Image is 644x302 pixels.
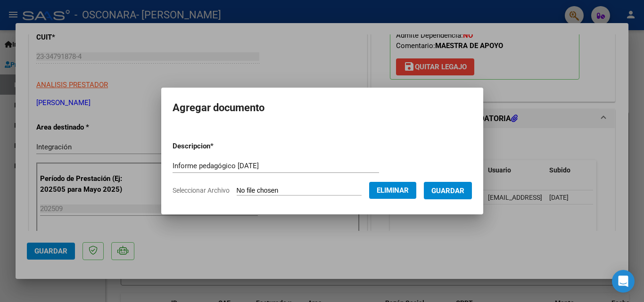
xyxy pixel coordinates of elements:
div: Open Intercom Messenger [612,270,635,293]
button: Guardar [424,182,472,199]
button: Eliminar [369,182,416,199]
span: Eliminar [377,186,409,195]
span: Guardar [431,187,464,195]
h2: Agregar documento [173,99,472,117]
span: Seleccionar Archivo [173,187,230,194]
p: Descripcion [173,141,263,152]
